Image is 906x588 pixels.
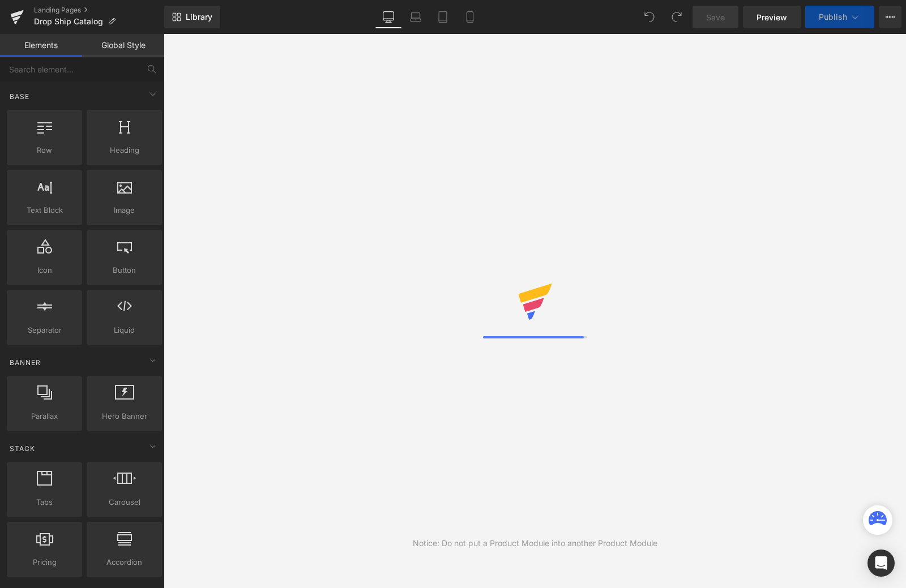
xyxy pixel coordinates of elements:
span: Button [90,264,159,276]
span: Hero Banner [90,410,159,422]
div: Open Intercom Messenger [867,550,895,577]
span: Icon [10,264,79,276]
span: Library [186,12,212,22]
a: Mobile [456,6,484,28]
a: Desktop [375,6,402,28]
span: Stack [8,443,36,454]
span: Carousel [90,496,159,508]
span: Preview [757,11,787,23]
span: Row [10,144,79,156]
button: More [879,6,901,28]
span: Drop Ship Catalog [34,17,103,26]
button: Publish [805,6,874,28]
div: Notice: Do not put a Product Module into another Product Module [413,537,657,550]
span: Heading [90,144,159,156]
span: Save [706,11,725,23]
span: Accordion [90,556,159,568]
span: Image [90,204,159,216]
a: Laptop [402,6,429,28]
span: Pricing [10,556,79,568]
span: Liquid [90,324,159,336]
span: Parallax [10,410,79,422]
a: Preview [743,6,801,28]
a: Tablet [429,6,456,28]
span: Text Block [10,204,79,216]
span: Base [8,91,31,102]
span: Publish [819,12,847,22]
a: Landing Pages [34,6,164,15]
button: Redo [665,6,688,28]
a: New Library [164,6,220,28]
span: Separator [10,324,79,336]
a: Global Style [82,34,164,57]
span: Banner [8,357,42,368]
span: Tabs [10,496,79,508]
button: Undo [638,6,661,28]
